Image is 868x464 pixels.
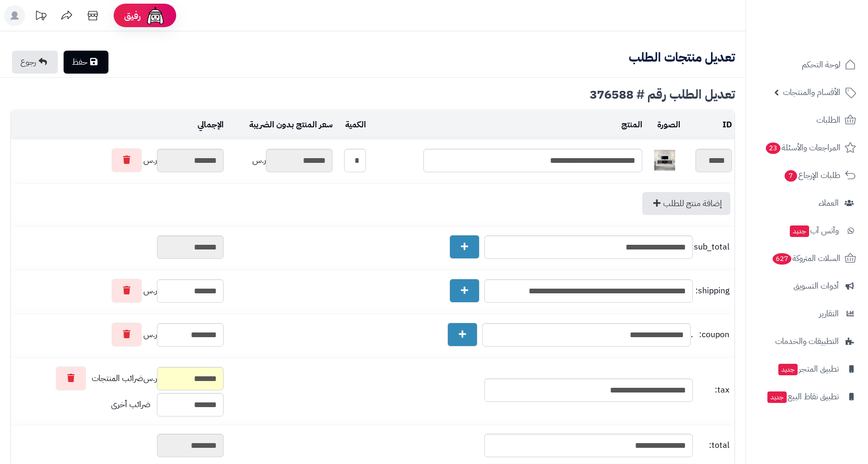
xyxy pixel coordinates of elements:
[14,279,224,303] div: ر.س
[775,334,839,349] span: التطبيقات والخدمات
[783,85,840,100] span: الأقسام والمنتجات
[229,323,732,347] div: .
[12,51,58,74] a: رجوع
[772,251,840,266] span: السلات المتروكة
[793,279,839,293] span: أدوات التسويق
[818,196,839,210] span: العملاء
[64,51,108,74] a: حفظ
[752,52,862,77] a: لوحة التحكم
[752,273,862,299] a: أدوات التسويق
[10,88,735,101] div: تعديل الطلب رقم # 376588
[752,163,862,188] a: طلبات الإرجاع7
[695,285,729,297] span: shipping:
[752,356,862,382] a: تطبيق المتجرجديد
[784,170,798,182] span: 7
[14,366,224,390] div: ر.س
[778,364,798,375] span: جديد
[14,148,224,172] div: ر.س
[784,168,840,183] span: طلبات الإرجاع
[229,149,333,172] div: ر.س
[683,111,735,139] td: ID
[369,111,645,139] td: المنتج
[752,301,862,326] a: التقارير
[629,48,735,67] b: تعديل منتجات الطلب
[642,192,730,215] a: إضافة منتج للطلب
[765,140,840,155] span: المراجعات والأسئلة
[226,111,335,139] td: سعر المنتج بدون الضريبة
[654,150,675,171] img: 1750491430-220601011445-40x40.jpg
[790,225,809,237] span: جديد
[695,384,729,396] span: tax:
[752,108,862,133] a: الطلبات
[777,362,839,376] span: تطبيق المتجر
[816,113,840,127] span: الطلبات
[28,5,54,29] a: تحديثات المنصة
[92,373,143,385] span: ضرائب المنتجات
[752,191,862,216] a: العملاء
[695,439,729,451] span: total:
[752,135,862,160] a: المراجعات والأسئلة23
[124,9,141,22] span: رفيق
[11,111,226,139] td: الإجمالي
[797,8,858,30] img: logo-2.png
[111,398,151,411] span: ضرائب أخرى
[335,111,369,139] td: الكمية
[789,223,839,238] span: وآتس آب
[145,5,166,26] img: ai-face.png
[752,384,862,409] a: تطبيق نقاط البيعجديد
[819,306,839,321] span: التقارير
[802,57,840,72] span: لوحة التحكم
[695,241,729,253] span: sub_total:
[752,246,862,271] a: السلات المتروكة627
[752,329,862,354] a: التطبيقات والخدمات
[767,391,787,403] span: جديد
[645,111,683,139] td: الصورة
[695,329,729,341] span: coupon:
[14,323,224,347] div: ر.س
[765,142,781,154] span: 23
[752,218,862,243] a: وآتس آبجديد
[772,253,792,265] span: 627
[766,389,839,404] span: تطبيق نقاط البيع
